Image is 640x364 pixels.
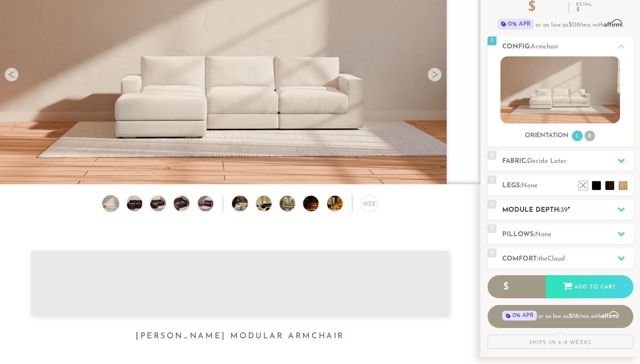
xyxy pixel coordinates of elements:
[256,196,284,211] img: DreamSofa Modular Sofa & Sectional Video Presentation 2
[560,207,568,214] span: 39
[548,256,565,262] span: Cloud
[361,195,377,212] div: Size
[602,324,633,357] iframe: Chat
[502,156,633,166] h2: Fabric:
[576,7,592,12] em: $
[149,196,168,211] img: Landon Modular Armchair no legs 3
[196,196,215,211] img: Landon Modular Armchair no legs 5
[572,131,583,141] li: L
[502,181,633,191] h2: Legs:
[528,1,562,14] p: $
[502,311,536,321] span: 0% APR
[101,196,120,211] img: Landon Modular Armchair no legs 1
[497,19,534,30] span: 0% APR
[280,196,307,211] img: DreamSofa Modular Sofa & Sectional Video Presentation 3
[525,132,568,140] h3: Orientation
[303,196,331,211] img: DreamSofa Modular Sofa & Sectional Video Presentation 4
[172,196,191,211] img: Landon Modular Armchair no legs 4
[502,254,633,264] h2: Comfort:
[488,175,496,184] span: 3
[488,200,496,209] span: 4
[568,22,580,28] span: $118
[535,231,552,238] span: None
[500,56,620,123] img: landon-sofa-no_legs-no_pillows-1.jpg
[488,36,496,45] span: 1
[584,131,595,141] li: R
[502,42,633,52] h2: Config:
[527,158,567,165] span: Decide Later
[488,151,496,160] span: 2
[232,196,260,211] img: DreamSofa Modular Sofa & Sectional Video Presentation 1
[531,44,559,50] span: Armchair
[488,305,633,328] a: 0% APR or as low as $118/mo with Affirm - Learn more about Affirm Financing (opens in modal)
[327,196,355,211] img: DreamSofa Modular Sofa & Sectional Video Presentation 5
[488,224,496,233] span: 5
[125,196,144,211] img: Landon Modular Armchair no legs 2
[502,205,633,215] h2: Module Depth: "
[488,19,633,30] p: or as low as /mo with .
[488,249,496,257] span: 6
[601,311,618,318] span: Affirm
[488,335,633,349] div: Ships in 6-8 Weeks
[538,256,548,262] span: the
[604,20,623,27] span: Affirm
[502,229,633,240] h2: Pillows:
[576,3,592,12] p: Retail
[546,275,633,299] div: Add to Cart
[521,182,538,189] span: None
[569,313,579,319] span: $118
